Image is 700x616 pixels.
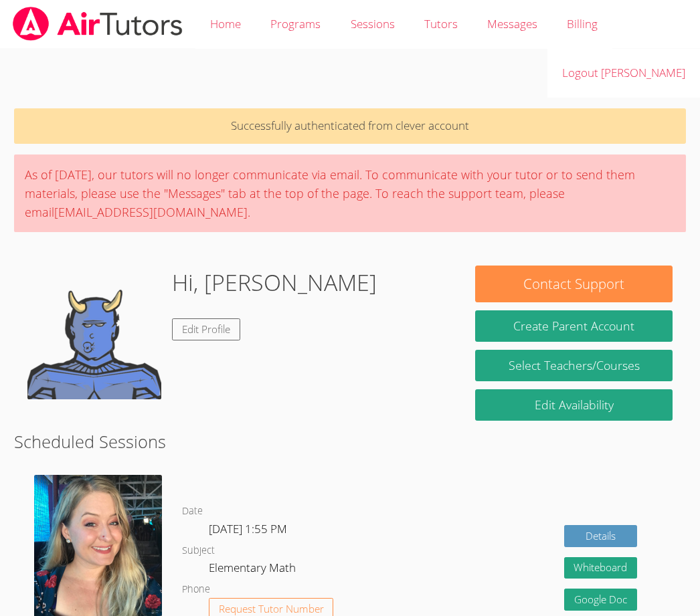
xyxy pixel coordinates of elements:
[14,429,686,454] h2: Scheduled Sessions
[27,266,161,399] img: default.png
[475,350,673,381] a: Select Teachers/Courses
[14,155,686,232] div: As of [DATE], our tutors will no longer communicate via email. To communicate with your tutor or ...
[182,581,210,598] dt: Phone
[564,557,638,579] button: Whiteboard
[219,604,324,614] span: Request Tutor Number
[564,589,638,611] a: Google Doc
[547,49,700,98] a: Logout [PERSON_NAME]
[172,318,240,340] a: Edit Profile
[487,16,537,31] span: Messages
[172,266,377,300] h1: Hi, [PERSON_NAME]
[475,310,673,342] button: Create Parent Account
[209,521,287,536] span: [DATE] 1:55 PM
[475,389,673,421] a: Edit Availability
[209,558,298,581] dd: Elementary Math
[182,503,203,520] dt: Date
[475,266,673,302] button: Contact Support
[564,525,638,547] a: Details
[182,542,215,559] dt: Subject
[14,108,686,144] p: Successfully authenticated from clever account
[11,7,184,41] img: airtutors_banner-c4298cdbf04f3fff15de1276eac7730deb9818008684d7c2e4769d2f7ddbe033.png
